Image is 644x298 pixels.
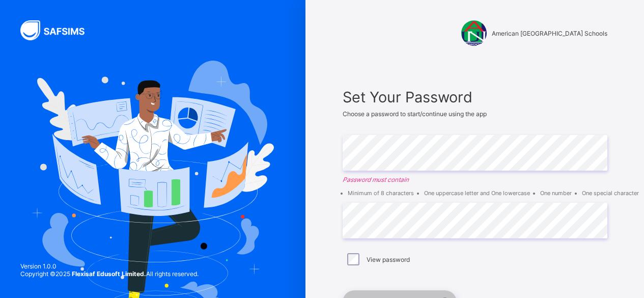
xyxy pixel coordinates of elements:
[582,189,639,197] li: One special character
[20,20,97,40] img: SAFSIMS Logo
[424,189,530,197] li: One uppercase letter and One lowercase
[343,110,487,118] span: Choose a password to start/continue using the app
[348,189,414,197] li: Minimum of 8 characters
[343,176,607,183] em: Password must contain
[20,262,199,270] span: Version 1.0.0
[72,270,146,278] strong: Flexisaf Edusoft Limited.
[461,20,487,46] img: American University of Nigeria Schools
[492,30,607,37] span: American [GEOGRAPHIC_DATA] Schools
[343,88,607,106] span: Set Your Password
[20,270,199,278] span: Copyright © 2025 All rights reserved.
[367,256,410,263] label: View password
[540,189,572,197] li: One number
